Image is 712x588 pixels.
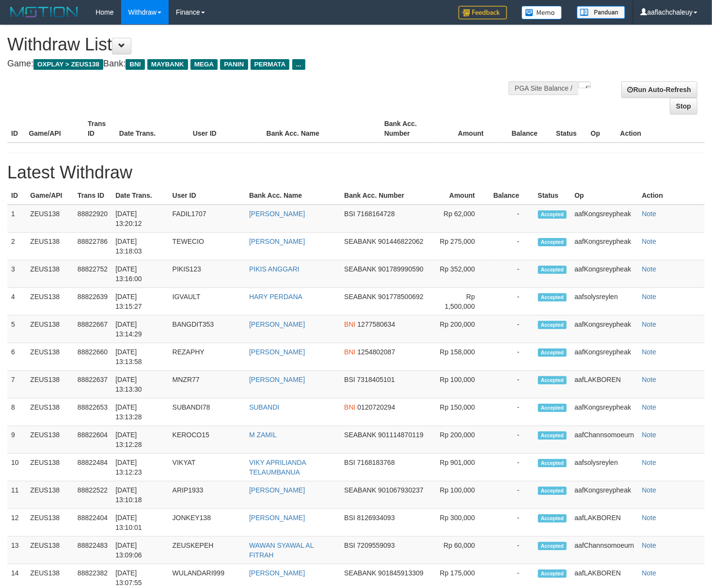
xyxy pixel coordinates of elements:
span: BNI [126,59,144,70]
td: [DATE] 13:10:01 [111,509,168,537]
a: [PERSON_NAME] [249,514,305,522]
td: [DATE] 13:15:27 [111,288,168,316]
th: Trans ID [74,187,111,205]
span: Accepted [538,514,567,523]
td: [DATE] 13:16:00 [111,260,168,288]
span: MEGA [190,59,218,70]
span: 0120720294 [358,403,396,411]
th: Bank Acc. Name [245,187,340,205]
span: PERMATA [251,59,290,70]
td: 9 [7,426,26,454]
a: Note [642,265,656,273]
td: 5 [7,316,26,343]
td: [DATE] 13:18:03 [111,233,168,260]
td: - [490,288,534,316]
a: Note [642,403,656,411]
a: Note [642,320,656,328]
span: SEABANK [344,293,376,301]
span: 1277580634 [358,320,396,328]
td: 8 [7,398,26,426]
th: Date Trans. [111,187,168,205]
span: Accepted [538,238,567,246]
td: aafChannsomoeurn [570,537,638,564]
td: JONKEY138 [169,509,245,537]
a: Note [642,486,656,494]
h1: Latest Withdraw [7,163,705,182]
th: Op [570,187,638,205]
td: 88822920 [74,205,111,233]
th: Balance [490,187,534,205]
td: ZEUS138 [26,426,74,454]
td: [DATE] 13:10:18 [111,481,168,509]
td: aafsolysreylen [570,288,638,316]
td: - [490,316,534,343]
td: [DATE] 13:13:30 [111,371,168,398]
td: aafKongsreypheak [570,205,638,233]
span: Accepted [538,570,567,578]
td: TEWECIO [169,233,245,260]
td: ZEUS138 [26,481,74,509]
td: ZEUS138 [26,205,74,233]
td: Rp 352,000 [433,260,490,288]
td: ZEUS138 [26,454,74,481]
td: ZEUS138 [26,509,74,537]
td: - [490,454,534,481]
a: Note [642,514,656,522]
td: BANGDIT353 [169,316,245,343]
div: PGA Site Balance / [508,81,578,95]
th: Status [552,115,586,143]
th: User ID [189,115,263,143]
td: 88822639 [74,288,111,316]
td: - [490,426,534,454]
span: SEABANK [344,569,376,577]
a: Note [642,238,656,245]
td: SUBANDI78 [169,398,245,426]
a: SUBANDI [249,403,279,411]
td: - [490,205,534,233]
td: ZEUS138 [26,316,74,343]
td: [DATE] 13:12:23 [111,454,168,481]
td: [DATE] 13:14:29 [111,316,168,343]
a: Note [642,569,656,577]
td: FADIL1707 [169,205,245,233]
td: 7 [7,371,26,398]
a: VIKY APRILIANDA TELAUMBANUA [249,459,306,476]
td: 88822484 [74,454,111,481]
span: BSI [344,376,355,383]
span: 901789990590 [378,265,423,273]
td: [DATE] 13:13:28 [111,398,168,426]
td: MNZR77 [169,371,245,398]
td: ZEUS138 [26,537,74,564]
td: - [490,371,534,398]
td: aafKongsreypheak [570,343,638,371]
td: 4 [7,288,26,316]
span: SEABANK [344,431,376,439]
td: aafsolysreylen [570,454,638,481]
td: Rp 62,000 [433,205,490,233]
td: 88822637 [74,371,111,398]
span: Accepted [538,431,567,440]
th: Game/API [25,115,84,143]
h1: Withdraw List [7,35,465,54]
span: Accepted [538,349,567,357]
span: 7168164728 [357,210,395,218]
h4: Game: Bank: [7,59,465,69]
td: - [490,398,534,426]
td: aafKongsreypheak [570,233,638,260]
span: BNI [344,403,355,411]
td: 12 [7,509,26,537]
span: Accepted [538,404,567,412]
td: [DATE] 13:20:12 [111,205,168,233]
a: Stop [670,98,697,114]
td: Rp 200,000 [433,426,490,454]
td: aafKongsreypheak [570,260,638,288]
th: ID [7,187,26,205]
span: PANIN [220,59,248,70]
th: Trans ID [84,115,115,143]
span: Accepted [538,459,567,467]
td: [DATE] 13:13:58 [111,343,168,371]
span: 1254802087 [358,348,396,356]
td: 13 [7,537,26,564]
td: REZAPHY [169,343,245,371]
td: Rp 200,000 [433,316,490,343]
